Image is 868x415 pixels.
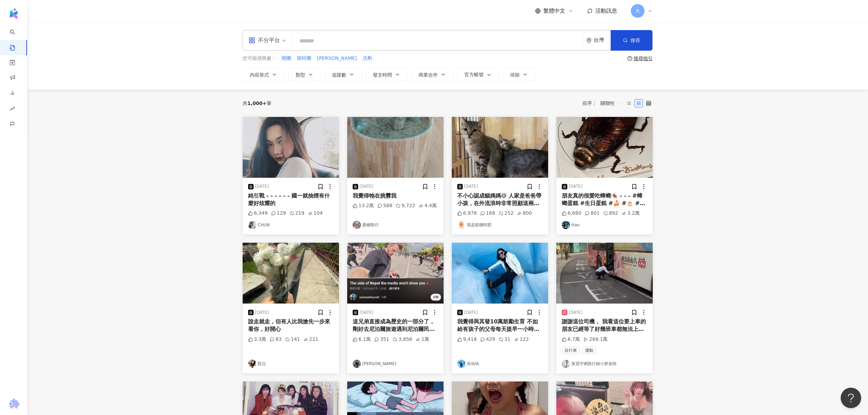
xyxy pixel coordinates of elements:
img: chrome extension [7,399,21,410]
div: 9,722 [396,202,415,209]
span: appstore [248,37,255,44]
button: 官方帳號 [457,68,499,81]
div: 269.1萬 [583,336,608,343]
img: post-image [452,117,548,178]
div: 這兄弟直接成為歷史的一部分了，剛好去尼泊爾旅遊遇到尼泊爾民眾攻佔國會大廈🤣🤣直接錄下全過程，留言區也是超好笑，每個都在說這是只能做一次的影片內容，一生就只有一次，而且沒有其他創作者能復刻。 影片... [353,318,438,333]
div: 3.3萬 [248,336,266,343]
div: 6,978 [457,210,477,217]
img: KOL Avatar [562,221,570,229]
a: KOL Avatar[PERSON_NAME] [353,360,438,368]
div: 謝謝這位司機， 我看這位要上車的朋友已經等了好幾班車都無法上車， 只有這個司機注意到他 溫暖 感謝 [562,318,647,333]
div: [DATE] [255,184,269,189]
div: [DATE] [360,310,374,316]
img: KOL Avatar [353,221,361,229]
button: [PERSON_NAME] [317,55,357,62]
span: 限時團 [297,55,311,62]
button: 排除 [503,68,535,81]
span: environment [586,38,592,43]
div: 台灣 [594,37,611,43]
div: 不分平台 [248,35,280,46]
img: KOL Avatar [353,360,361,368]
div: 我覺得牠在挑釁我 [353,192,438,200]
img: post-image [452,243,548,304]
div: 141 [285,336,300,343]
a: KOL AvatarHao [562,221,647,229]
div: 429 [480,336,495,343]
button: 內容形式 [243,68,284,81]
img: post-image [347,117,444,178]
span: 您可能感興趣： [243,55,276,62]
span: 類型 [296,72,305,78]
img: logo icon [8,8,19,19]
div: 31 [499,336,511,343]
div: 122 [514,336,529,343]
iframe: Help Scout Beacon - Open [841,388,861,408]
span: 發文時間 [373,72,392,78]
span: 活動訊息 [595,8,617,14]
div: 800 [517,210,532,217]
a: KOL Avatar吳珦珦 [457,360,543,368]
div: 3,856 [393,336,412,343]
span: 排除 [510,72,520,78]
a: KOL Avatar凱兒 [248,360,334,368]
span: 1,000+ [247,101,267,106]
span: 洗劑 [363,55,372,62]
img: post-image [556,243,653,304]
div: [DATE] [255,310,269,316]
span: 官方帳號 [464,72,484,77]
button: 搜尋 [611,30,652,51]
span: 自行車 [562,347,580,354]
div: 1萬 [416,336,429,343]
div: [DATE] [569,184,583,189]
button: 發文時間 [366,68,407,81]
div: 不小心認成貓媽媽😅 人家是爸爸帶小孩，在外流浪時非常照顧這兩隻幼貓被誤以為是貓媽媽 結果有蛋蛋😳 黑虎斑是小男生 白襪子是小女生 約三個月大 貓爸爸這兩天會送紮 [457,192,543,207]
div: 168 [480,210,495,217]
div: 83 [270,336,282,343]
button: 限時團 [297,55,312,62]
div: 252 [499,210,514,217]
a: KOL Avatar我是鬆獅阿肥 [457,221,543,229]
div: 588 [377,202,392,209]
div: 219 [289,210,304,217]
div: 朋友真的很愛吃蟑螂🪳 - - - #蟑螂蛋糕 #生日蛋糕 #🍰 #🎂 #慶生 #台中蛋糕 [562,192,647,207]
div: [DATE] [360,184,374,189]
span: [PERSON_NAME] [317,55,357,62]
div: 351 [374,336,389,343]
span: 關聯性 [600,98,621,109]
div: [DATE] [569,310,583,316]
div: 9,418 [457,336,477,343]
div: 純引戰 - - - - - - 國一就抽煙有什麼好炫耀的 [248,192,334,207]
button: 開團 [281,55,291,62]
a: KOL Avatar黃震宇網路行銷小胖老師 [562,360,647,368]
span: rise [10,102,15,117]
img: KOL Avatar [562,360,570,368]
button: 商業合作 [411,68,453,81]
a: KOL Avatar愛睏熊仔 [353,221,438,229]
div: 搜尋指引 [634,56,653,61]
span: 搜尋 [630,38,640,43]
span: R [636,7,639,15]
span: 運動 [582,347,596,354]
img: KOL Avatar [248,360,256,368]
div: 801 [585,210,600,217]
img: post-image [243,117,339,178]
span: 追蹤數 [332,72,346,78]
img: post-image [347,243,444,304]
div: 共 筆 [243,101,271,106]
img: KOL Avatar [457,221,465,229]
div: 892 [603,210,618,217]
div: 我覺得與其發10萬鼓勵生育 不如給有孩子的父母每天提早一小時下班 可以從容的去接小孩是多麼幸福的事呀～ [457,318,543,333]
div: 4.4萬 [419,202,437,209]
button: 類型 [288,68,321,81]
button: 洗劑 [362,55,372,62]
div: 6,680 [562,210,581,217]
div: 說走就走，但有人比我搶先一步來看你，好開心 [248,318,334,333]
a: search [10,25,23,51]
img: KOL Avatar [248,221,256,229]
span: 繁體中文 [543,7,565,15]
div: 221 [303,336,318,343]
div: 6.1萬 [353,336,371,343]
span: 開團 [282,55,291,62]
a: KOL AvatarCHUN [248,221,334,229]
div: [DATE] [464,184,478,189]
